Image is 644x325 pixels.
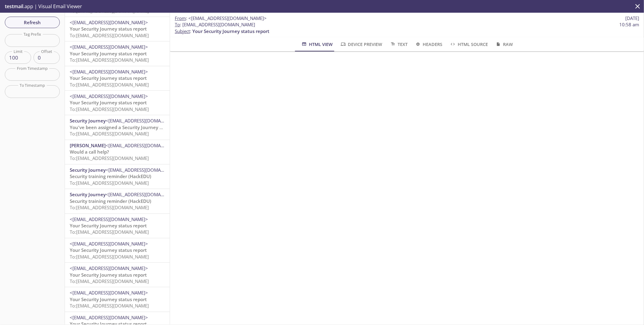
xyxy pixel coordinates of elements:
[70,44,148,50] span: <[EMAIL_ADDRESS][DOMAIN_NAME]>
[340,41,382,48] span: Device Preview
[70,32,149,38] span: To: [EMAIL_ADDRESS][DOMAIN_NAME]
[619,21,639,28] span: 10:58 am
[175,21,255,28] span: : [EMAIL_ADDRESS][DOMAIN_NAME]
[70,69,148,75] span: <[EMAIL_ADDRESS][DOMAIN_NAME]>
[65,66,170,90] div: <[EMAIL_ADDRESS][DOMAIN_NAME]>Your Security Journey status reportTo:[EMAIL_ADDRESS][DOMAIN_NAME]
[65,287,170,311] div: <[EMAIL_ADDRESS][DOMAIN_NAME]>Your Security Journey status reportTo:[EMAIL_ADDRESS][DOMAIN_NAME]
[65,189,170,213] div: Security Journey<[EMAIL_ADDRESS][DOMAIN_NAME]>Security training reminder (HackEDU)To:[EMAIL_ADDRE...
[70,106,149,112] span: To: [EMAIL_ADDRESS][DOMAIN_NAME]
[5,17,60,28] button: Refresh
[70,198,151,204] span: Security training reminder (HackEDU)
[70,118,106,124] span: Security Journey
[70,99,147,106] span: Your Security Journey status report
[106,191,184,197] span: <[EMAIL_ADDRESS][DOMAIN_NAME]>
[70,241,148,247] span: <[EMAIL_ADDRESS][DOMAIN_NAME]>
[70,167,106,173] span: Security Journey
[70,278,149,284] span: To: [EMAIL_ADDRESS][DOMAIN_NAME]
[70,254,149,260] span: To: [EMAIL_ADDRESS][DOMAIN_NAME]
[70,290,148,296] span: <[EMAIL_ADDRESS][DOMAIN_NAME]>
[70,93,148,99] span: <[EMAIL_ADDRESS][DOMAIN_NAME]>
[70,142,106,148] span: [PERSON_NAME]
[390,41,408,48] span: Text
[70,272,147,278] span: Your Security Journey status report
[65,214,170,238] div: <[EMAIL_ADDRESS][DOMAIN_NAME]>Your Security Journey status reportTo:[EMAIL_ADDRESS][DOMAIN_NAME]
[175,21,639,34] p: :
[70,296,147,302] span: Your Security Journey status report
[65,91,170,115] div: <[EMAIL_ADDRESS][DOMAIN_NAME]>Your Security Journey status reportTo:[EMAIL_ADDRESS][DOMAIN_NAME]
[70,247,147,253] span: Your Security Journey status report
[10,18,55,26] span: Refresh
[70,26,147,32] span: Your Security Journey status report
[188,15,267,21] span: <[EMAIL_ADDRESS][DOMAIN_NAME]>
[70,155,149,161] span: To: [EMAIL_ADDRESS][DOMAIN_NAME]
[70,229,149,235] span: To: [EMAIL_ADDRESS][DOMAIN_NAME]
[301,41,333,48] span: HTML View
[70,131,149,137] span: To: [EMAIL_ADDRESS][DOMAIN_NAME]
[70,191,106,197] span: Security Journey
[106,142,184,148] span: <[EMAIL_ADDRESS][DOMAIN_NAME]>
[70,173,151,179] span: Security training reminder (HackEDU)
[70,57,149,63] span: To: [EMAIL_ADDRESS][DOMAIN_NAME]
[625,15,639,21] span: [DATE]
[65,115,170,139] div: Security Journey<[EMAIL_ADDRESS][DOMAIN_NAME]>You've been assigned a Security Journey Knowledge A...
[70,149,109,155] span: Would a call help?
[175,28,190,34] span: Subject
[70,314,148,320] span: <[EMAIL_ADDRESS][DOMAIN_NAME]>
[450,41,488,48] span: HTML Source
[70,8,149,14] span: To: [EMAIL_ADDRESS][DOMAIN_NAME]
[70,303,149,309] span: To: [EMAIL_ADDRESS][DOMAIN_NAME]
[70,180,149,186] span: To: [EMAIL_ADDRESS][DOMAIN_NAME]
[65,238,170,262] div: <[EMAIL_ADDRESS][DOMAIN_NAME]>Your Security Journey status reportTo:[EMAIL_ADDRESS][DOMAIN_NAME]
[70,75,147,81] span: Your Security Journey status report
[65,41,170,66] div: <[EMAIL_ADDRESS][DOMAIN_NAME]>Your Security Journey status reportTo:[EMAIL_ADDRESS][DOMAIN_NAME]
[495,41,513,48] span: Raw
[65,164,170,189] div: Security Journey<[EMAIL_ADDRESS][DOMAIN_NAME]>Security training reminder (HackEDU)To:[EMAIL_ADDRE...
[70,50,147,57] span: Your Security Journey status report
[70,216,148,222] span: <[EMAIL_ADDRESS][DOMAIN_NAME]>
[70,82,149,88] span: To: [EMAIL_ADDRESS][DOMAIN_NAME]
[175,15,267,21] span: :
[192,28,269,34] span: Your Security Journey status report
[175,21,180,28] span: To
[70,265,148,271] span: <[EMAIL_ADDRESS][DOMAIN_NAME]>
[5,3,23,10] span: testmail
[65,263,170,287] div: <[EMAIL_ADDRESS][DOMAIN_NAME]>Your Security Journey status reportTo:[EMAIL_ADDRESS][DOMAIN_NAME]
[65,17,170,41] div: <[EMAIL_ADDRESS][DOMAIN_NAME]>Your Security Journey status reportTo:[EMAIL_ADDRESS][DOMAIN_NAME]
[106,118,184,124] span: <[EMAIL_ADDRESS][DOMAIN_NAME]>
[175,15,186,21] span: From
[70,204,149,210] span: To: [EMAIL_ADDRESS][DOMAIN_NAME]
[70,124,211,130] span: You've been assigned a Security Journey Knowledge Assessment
[65,140,170,164] div: [PERSON_NAME]<[EMAIL_ADDRESS][DOMAIN_NAME]>Would a call help?To:[EMAIL_ADDRESS][DOMAIN_NAME]
[106,167,184,173] span: <[EMAIL_ADDRESS][DOMAIN_NAME]>
[70,223,147,229] span: Your Security Journey status report
[70,19,148,25] span: <[EMAIL_ADDRESS][DOMAIN_NAME]>
[415,41,442,48] span: Headers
